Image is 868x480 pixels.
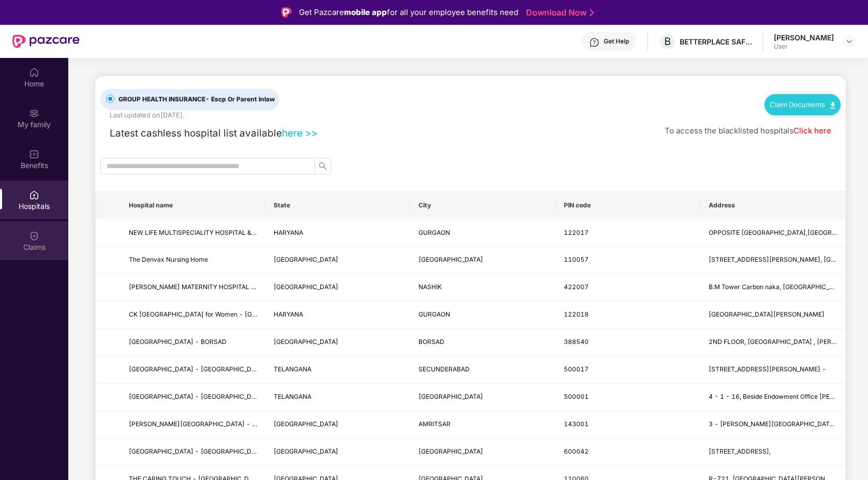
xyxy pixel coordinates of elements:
[129,338,227,346] span: [GEOGRAPHIC_DATA] - BORSAD
[121,384,265,411] td: ADITYA HOSPITAL - Hyderabad
[604,37,629,46] div: Get Help
[129,310,309,318] span: CK [GEOGRAPHIC_DATA] for Women - [GEOGRAPHIC_DATA]
[564,310,589,318] span: 122018
[129,201,257,209] span: Hospital name
[709,310,825,318] span: [GEOGRAPHIC_DATA][PERSON_NAME]
[700,274,845,302] td: B.M Tower Carbon naka, Shivaji nagar, Satpur Nashik -422007
[12,35,80,48] img: New Pazcare Logo
[794,126,831,136] a: Click here
[121,247,265,274] td: The Denvax Nursing Home
[700,356,845,384] td: 10-5-682/2, Sai Ranga Towers, Tukaram Gate, Lallaguda -
[700,439,845,466] td: No.188, New.100A, Gandhi Road, Near IIT Back Gate,
[110,127,282,139] span: Latest cashless hospital list available
[265,191,410,219] th: State
[29,231,39,241] img: svg+xml;base64,PHN2ZyBpZD0iQ2xhaW0iIHhtbG5zPSJodHRwOi8vd3d3LnczLm9yZy8yMDAwL3N2ZyIgd2lkdGg9IjIwIi...
[274,420,338,428] span: [GEOGRAPHIC_DATA]
[418,229,450,236] span: GURGAON
[121,439,265,466] td: ARK HOSPITAL - CHENNAI
[121,274,265,302] td: SANKALP MATERNITY HOSPITAL AND NURSING HOME - NASHIK
[410,411,555,439] td: AMRITSAR
[774,42,834,51] div: User
[564,365,589,373] span: 500017
[709,447,771,455] span: [STREET_ADDRESS],
[830,102,835,109] img: svg+xml;base64,PHN2ZyB4bWxucz0iaHR0cDovL3d3dy53My5vcmcvMjAwMC9zdmciIHdpZHRoPSIxMC40IiBoZWlnaHQ9Ij...
[700,219,845,247] td: OPPOSITE PALAM VIHAR POWER HOUSE,CARTERPURI ROAD DHARAM COLONY GURUGRAM HARYANA
[121,302,265,329] td: CK Birla Hospital for Women - Gurgoan
[700,411,845,439] td: 3 - Dasondha Singh Road, Lawrence Road Extension
[121,191,265,219] th: Hospital name
[274,256,338,263] span: [GEOGRAPHIC_DATA]
[564,447,589,455] span: 600042
[129,393,265,400] span: [GEOGRAPHIC_DATA] - [GEOGRAPHIC_DATA]
[265,356,410,384] td: TELANGANA
[29,190,39,200] img: svg+xml;base64,PHN2ZyBpZD0iSG9zcGl0YWxzIiB4bWxucz0iaHR0cDovL3d3dy53My5vcmcvMjAwMC9zdmciIHdpZHRoPS...
[418,338,444,346] span: BORSAD
[265,247,410,274] td: DELHI
[590,7,594,18] img: Stroke
[129,420,317,428] span: [PERSON_NAME][GEOGRAPHIC_DATA] - [GEOGRAPHIC_DATA]
[709,365,826,373] span: [STREET_ADDRESS][PERSON_NAME] -
[274,310,303,318] span: HARYANA
[418,310,450,318] span: GURGAON
[265,384,410,411] td: TELANGANA
[410,247,555,274] td: NEW DELHI
[556,191,700,219] th: PIN code
[265,439,410,466] td: TAMIL NADU
[410,356,555,384] td: SECUNDERABAD
[274,229,303,236] span: HARYANA
[770,100,835,109] a: Claim Documents
[665,126,794,136] span: To access the blacklisted hospitals
[265,219,410,247] td: HARYANA
[274,447,338,455] span: [GEOGRAPHIC_DATA]
[282,127,318,139] a: here >>
[129,256,208,263] span: The Denvax Nursing Home
[274,365,311,373] span: TELANGANA
[265,274,410,302] td: MAHARASHTRA
[774,33,834,42] div: [PERSON_NAME]
[564,420,589,428] span: 143001
[410,384,555,411] td: HYDERABAD
[129,283,386,291] span: [PERSON_NAME] MATERNITY HOSPITAL AND NURSING HOME - [GEOGRAPHIC_DATA]
[418,420,451,428] span: AMRITSAR
[281,7,292,18] img: Logo
[564,256,589,263] span: 110057
[114,95,279,104] span: GROUP HEALTH INSURANCE
[700,191,845,219] th: Address
[121,411,265,439] td: NAYYAR HEART INSTITUTE AND SUPERSPECIALITY HOSPITAL - Amritsar
[274,283,338,291] span: [GEOGRAPHIC_DATA]
[700,247,845,274] td: 18,84, Vasant Vihar Poorvi Marg, Near Modern Public School, Vasant Vihar
[564,393,589,400] span: 500001
[29,67,39,78] img: svg+xml;base64,PHN2ZyBpZD0iSG9tZSIgeG1sbnM9Imh0dHA6Ly93d3cudzMub3JnLzIwMDAvc3ZnIiB3aWR0aD0iMjAiIG...
[205,95,275,103] span: - Escp Or Parent Inlaw
[418,283,442,291] span: NASHIK
[418,365,470,373] span: SECUNDERABAD
[845,37,854,46] img: svg+xml;base64,PHN2ZyBpZD0iRHJvcGRvd24tMzJ4MzIiIHhtbG5zPSJodHRwOi8vd3d3LnczLm9yZy8yMDAwL3N2ZyIgd2...
[410,274,555,302] td: NASHIK
[121,219,265,247] td: NEW LIFE MULTISPECIALITY HOSPITAL & TRAUMA CENTRE - GURUGRAM
[410,302,555,329] td: GURGAON
[315,158,331,174] button: search
[274,338,338,346] span: [GEOGRAPHIC_DATA]
[121,329,265,356] td: MAMTA HOSPITAL - BORSAD
[265,411,410,439] td: PUNJAB
[129,447,265,455] span: [GEOGRAPHIC_DATA] - [GEOGRAPHIC_DATA]
[265,329,410,356] td: GUJARAT
[700,302,845,329] td: Block J Mayfield Garden, Sector 51
[664,35,671,48] span: B
[129,229,350,236] span: NEW LIFE MULTISPECIALITY HOSPITAL & TRAUMA CENTRE - GURUGRAM
[274,393,311,400] span: TELANGANA
[564,229,589,236] span: 122017
[680,37,752,47] div: BETTERPLACE SAFETY SOLUTIONS PRIVATE LIMITED
[564,338,589,346] span: 388540
[410,219,555,247] td: GURGAON
[29,149,39,159] img: svg+xml;base64,PHN2ZyBpZD0iQmVuZWZpdHMiIHhtbG5zPSJodHRwOi8vd3d3LnczLm9yZy8yMDAwL3N2ZyIgd2lkdGg9Ij...
[418,256,483,263] span: [GEOGRAPHIC_DATA]
[121,356,265,384] td: MEENA HOSPITAL - Secunderabad
[526,7,591,18] a: Download Now
[418,447,483,455] span: [GEOGRAPHIC_DATA]
[709,201,837,209] span: Address
[410,329,555,356] td: BORSAD
[589,37,600,48] img: svg+xml;base64,PHN2ZyBpZD0iSGVscC0zMngzMiIgeG1sbnM9Imh0dHA6Ly93d3cudzMub3JnLzIwMDAvc3ZnIiB3aWR0aD...
[299,6,518,19] div: Get Pazcare for all your employee benefits need
[29,108,39,118] img: svg+xml;base64,PHN2ZyB3aWR0aD0iMjAiIGhlaWdodD0iMjAiIHZpZXdCb3g9IjAgMCAyMCAyMCIgZmlsbD0ibm9uZSIgeG...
